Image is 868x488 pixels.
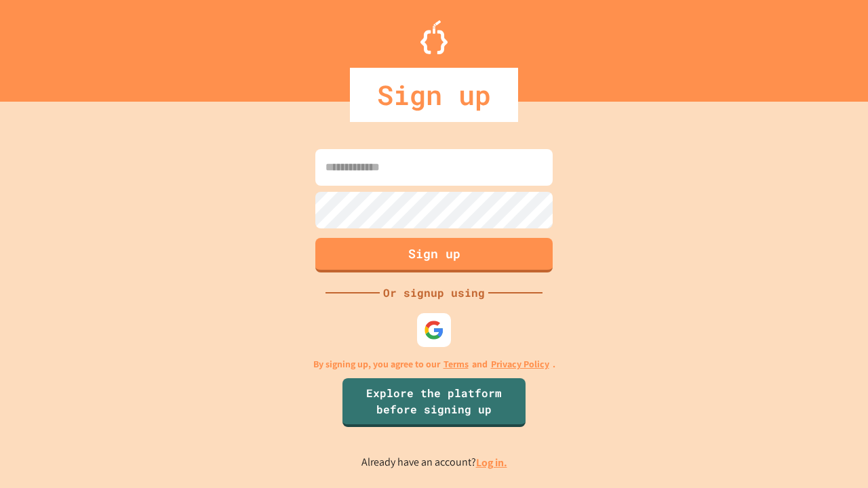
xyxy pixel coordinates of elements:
[476,455,507,470] a: Log in.
[380,285,488,301] div: Or signup using
[313,357,555,371] p: By signing up, you agree to our and .
[315,238,553,272] button: Sign up
[491,357,549,371] a: Privacy Policy
[443,357,469,371] a: Terms
[350,68,518,122] div: Sign up
[811,434,854,474] iframe: chat widget
[420,20,448,54] img: Logo.svg
[342,378,526,427] a: Explore the platform before signing up
[424,320,444,340] img: google-icon.svg
[361,454,507,471] p: Already have an account?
